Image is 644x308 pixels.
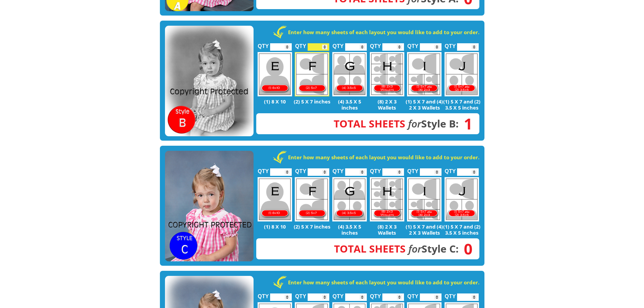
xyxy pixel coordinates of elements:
em: for [408,242,422,256]
img: J [445,177,479,221]
img: G [332,52,367,96]
label: QTY [407,161,419,177]
img: F [295,52,329,96]
img: H [370,177,404,221]
label: QTY [333,36,344,52]
img: H [370,52,404,96]
strong: Style B: [334,117,459,131]
strong: Style C: [334,242,459,256]
img: F [295,177,329,221]
label: QTY [295,161,306,177]
p: (2) 5 X 7 inches [293,223,331,230]
label: QTY [295,286,306,303]
img: G [332,177,367,221]
span: Total Sheets [334,117,405,131]
strong: Enter how many sheets of each layout you would like to add to your order. [288,29,479,35]
p: (2) 5 X 7 inches [293,98,331,104]
span: Total Sheets [334,242,406,256]
img: I [407,52,442,96]
img: E [258,177,292,221]
label: QTY [407,36,419,52]
label: QTY [370,286,381,303]
img: STYLE C [165,151,254,262]
span: 0 [459,245,473,253]
label: QTY [258,36,269,52]
img: E [258,52,292,96]
p: (1) 8 X 10 [256,98,294,104]
p: (4) 3.5 X 5 inches [331,98,368,111]
label: QTY [407,286,419,303]
img: J [445,52,479,96]
label: QTY [445,36,456,52]
label: QTY [295,36,306,52]
p: (1) 8 X 10 [256,223,294,230]
label: QTY [445,286,456,303]
p: (4) 3.5 X 5 inches [331,223,368,236]
span: 1 [459,120,473,127]
img: STYLE B [165,26,254,137]
em: for [408,117,421,131]
label: QTY [333,161,344,177]
p: (1) 5 X 7 and (2) 3.5 X 5 inches [443,98,481,111]
label: QTY [370,161,381,177]
strong: Enter how many sheets of each layout you would like to add to your order. [288,279,479,286]
p: (8) 2 X 3 Wallets [368,98,406,111]
img: I [407,177,442,221]
p: (1) 5 X 7 and (4) 2 X 3 Wallets [406,223,443,236]
label: QTY [370,36,381,52]
label: QTY [258,161,269,177]
label: QTY [445,161,456,177]
label: QTY [258,286,269,303]
p: (8) 2 X 3 Wallets [368,223,406,236]
p: (1) 5 X 7 and (2) 3.5 X 5 inches [443,223,481,236]
label: QTY [333,286,344,303]
strong: Enter how many sheets of each layout you would like to add to your order. [288,154,479,161]
p: (1) 5 X 7 and (4) 2 X 3 Wallets [406,98,443,111]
